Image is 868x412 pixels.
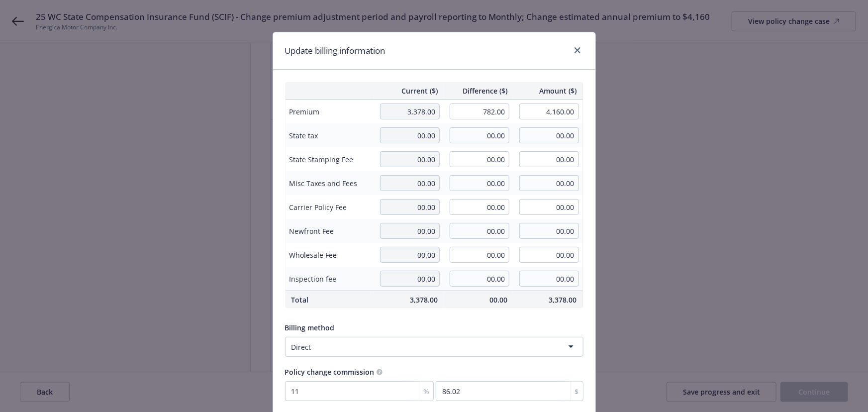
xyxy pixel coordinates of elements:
span: Amount ($) [519,86,577,96]
span: 3,378.00 [380,295,438,305]
a: close [572,44,583,56]
span: 00.00 [450,295,507,305]
span: Premium [289,106,371,117]
span: 3,378.00 [519,295,577,305]
h1: Update billing information [285,44,386,57]
span: State tax [289,130,371,141]
span: Carrier Policy Fee [289,202,371,212]
span: Difference ($) [450,86,507,96]
span: Total [291,295,369,305]
span: % [423,386,429,397]
span: Wholesale Fee [289,250,371,260]
span: Misc Taxes and Fees [289,178,371,189]
span: Newfront Fee [289,226,371,236]
span: Billing method [285,323,335,332]
span: $ [575,386,579,397]
span: State Stamping Fee [289,154,371,165]
span: Policy change commission [285,367,375,377]
span: Inspection fee [289,274,371,284]
span: Current ($) [380,86,438,96]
